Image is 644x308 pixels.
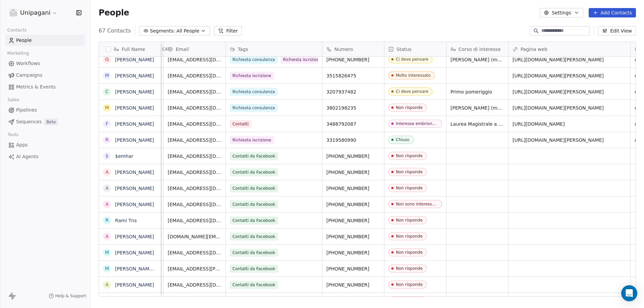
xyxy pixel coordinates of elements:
a: [PERSON_NAME] [115,202,154,207]
div: G [105,56,109,63]
a: [PERSON_NAME] [115,234,154,239]
span: All People [176,27,199,35]
a: Workflows [5,58,85,69]
a: [PERSON_NAME] [115,170,154,175]
a: Pipelines [5,105,85,116]
span: Sequences [16,118,42,125]
div: Non risponde [396,234,423,239]
span: 3802198235 [326,105,380,111]
div: A [105,233,109,240]
a: $emhar [115,153,133,159]
a: [PERSON_NAME] [115,73,154,78]
a: [PERSON_NAME] [115,57,154,62]
div: Non risponde [396,250,423,255]
span: [EMAIL_ADDRESS][PERSON_NAME][DOMAIN_NAME] [168,265,221,272]
div: Numero [322,42,384,56]
div: Ci deve pensare [396,89,428,94]
div: M [105,265,109,272]
span: 3207937482 [326,88,380,95]
span: Unipagani [20,8,51,17]
a: [URL][DOMAIN_NAME][PERSON_NAME] [513,137,604,143]
span: People [99,8,129,18]
span: Marketing [4,48,32,58]
a: Metrics & Events [5,81,85,93]
span: [EMAIL_ADDRESS][DOMAIN_NAME] [168,249,221,256]
span: Richiesta consulenza [230,56,278,64]
span: Contatti da Facebook [230,184,278,192]
span: Richiesta iscrizione [230,72,274,80]
div: Status [384,42,446,56]
button: Edit View [598,26,636,36]
a: [PERSON_NAME] [115,89,154,95]
span: Contatti da Facebook [230,249,278,257]
span: [EMAIL_ADDRESS][DOMAIN_NAME] [168,137,221,143]
span: [EMAIL_ADDRESS][DOMAIN_NAME] [168,153,221,160]
span: [PHONE_NUMBER] [326,153,380,160]
span: Contatti da Facebook [230,233,278,241]
a: Apps [5,139,85,150]
div: M [105,249,109,256]
span: Apps [16,141,28,148]
a: [URL][DOMAIN_NAME][PERSON_NAME] [513,57,604,62]
a: [PERSON_NAME] [115,282,154,288]
a: AI Agents [5,151,85,162]
a: [URL][DOMAIN_NAME][PERSON_NAME] [513,105,604,111]
div: R [105,217,109,224]
span: Pipelines [16,107,37,114]
div: Non risponde [396,105,423,110]
span: [EMAIL_ADDRESS][DOMAIN_NAME] [168,56,221,63]
div: A [105,169,109,176]
span: Contatti da Facebook [230,297,278,305]
a: [PERSON_NAME] [115,121,154,127]
div: Non risponde [396,170,423,174]
div: A [105,185,109,192]
div: M [105,104,109,111]
span: Tags [238,46,248,53]
span: Contatti da Facebook [230,168,278,176]
a: [PERSON_NAME] [115,137,154,143]
div: R [105,136,109,143]
span: Contatti da Facebook [230,281,278,289]
div: $ [106,152,109,160]
span: Richiesta consulenza [230,88,278,96]
a: [PERSON_NAME] [115,105,154,111]
span: [PHONE_NUMBER] [326,185,380,192]
div: Email [164,42,225,56]
a: Campaigns [5,70,85,81]
span: [PHONE_NUMBER] [326,217,380,224]
div: Tags [226,42,322,56]
span: Beta [44,119,58,125]
span: [PHONE_NUMBER] [326,249,380,256]
span: 3319580990 [326,137,380,143]
span: [PHONE_NUMBER] [326,201,380,208]
span: Workflows [16,60,40,67]
a: Help & Support [49,293,86,299]
span: Laurea Magistrale a Ciclo Unico in Giurisprudenza (LMG-01) [450,121,504,127]
div: A [105,281,109,288]
span: Numero [334,46,353,53]
span: [PERSON_NAME] (massimo 18:30) [450,105,504,111]
span: Corso di interesse [459,46,501,53]
a: [PERSON_NAME] [115,250,154,255]
span: Primo pomeriggio [450,88,504,95]
span: Contatti [230,120,251,128]
div: grid [99,57,161,297]
span: Contacts [4,25,30,35]
span: [EMAIL_ADDRESS][DOMAIN_NAME] [168,121,221,127]
span: 67 Contacts [99,27,131,35]
div: Non risponde [396,186,423,190]
a: Rami Tns [115,218,137,223]
span: Richiesta iscrizione [230,136,274,144]
span: Richiesta consulenza [230,104,278,112]
a: [PERSON_NAME] [115,186,154,191]
div: Full Name [99,42,161,56]
div: Open Intercom Messenger [621,285,637,301]
div: Non risponde [396,218,423,223]
span: [PHONE_NUMBER] [326,282,380,288]
span: Tools [5,130,21,140]
span: AI Agents [16,153,39,160]
span: Segments: [150,27,175,35]
div: M [105,72,109,79]
span: [EMAIL_ADDRESS][DOMAIN_NAME] [168,72,221,79]
span: [EMAIL_ADDRESS][DOMAIN_NAME] [168,282,221,288]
